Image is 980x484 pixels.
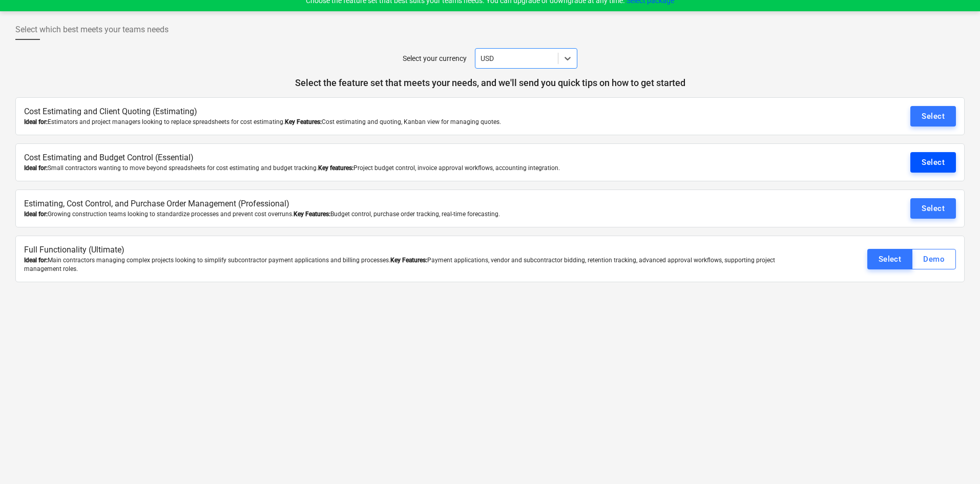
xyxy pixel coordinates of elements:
[24,256,801,273] div: Main contractors managing complex projects looking to simplify subcontractor payment applications...
[403,53,467,64] p: Select your currency
[24,210,801,219] div: Growing construction teams looking to standardize processes and prevent cost overruns. Budget con...
[24,257,48,264] b: Ideal for:
[318,164,353,172] b: Key features:
[24,164,48,172] b: Ideal for:
[879,252,902,266] div: Select
[24,198,801,210] p: Estimating, Cost Control, and Purchase Order Management (Professional)
[910,106,956,127] button: Select
[24,164,801,173] div: Small contractors wanting to move beyond spreadsheets for cost estimating and budget tracking. Pr...
[24,211,48,218] b: Ideal for:
[285,118,322,125] b: Key Features:
[929,435,980,484] div: Widget de chat
[912,249,956,269] button: Demo
[910,198,956,219] button: Select
[24,106,801,118] p: Cost Estimating and Client Quoting (Estimating)
[294,211,330,218] b: Key Features:
[24,244,801,256] p: Full Functionality (Ultimate)
[867,249,913,269] button: Select
[923,252,945,266] div: Demo
[15,77,965,89] p: Select the feature set that meets your needs, and we'll send you quick tips on how to get started
[24,152,801,164] p: Cost Estimating and Budget Control (Essential)
[922,202,945,215] div: Select
[24,118,801,127] div: Estimators and project managers looking to replace spreadsheets for cost estimating. Cost estimat...
[15,24,169,36] span: Select which best meets your teams needs
[929,435,980,484] iframe: Chat Widget
[910,152,956,173] button: Select
[922,110,945,123] div: Select
[922,156,945,169] div: Select
[390,257,427,264] b: Key Features:
[24,118,48,125] b: Ideal for:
